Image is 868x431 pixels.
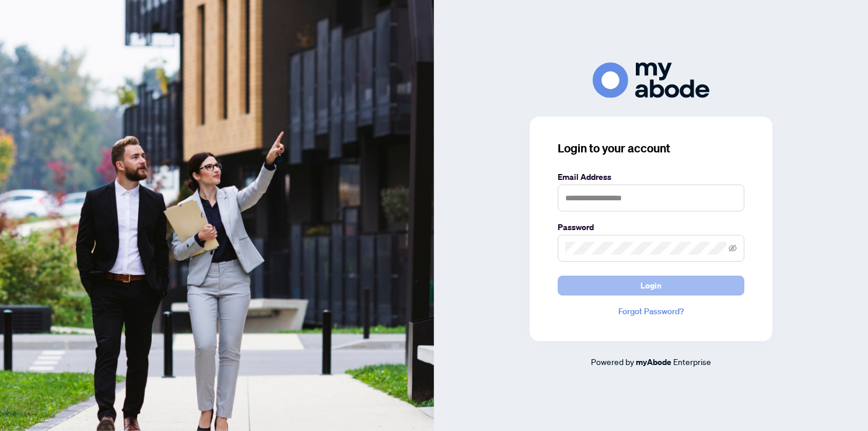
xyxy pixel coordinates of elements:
[558,171,744,183] label: Email Address
[640,276,661,295] span: Login
[636,356,671,369] a: myAbode
[558,276,744,296] button: Login
[558,140,744,157] h3: Login to your account
[593,62,709,98] img: ma-logo
[673,356,711,367] span: Enterprise
[558,305,744,318] a: Forgot Password?
[729,244,737,252] span: eye-invisible
[591,356,634,367] span: Powered by
[558,221,744,234] label: Password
